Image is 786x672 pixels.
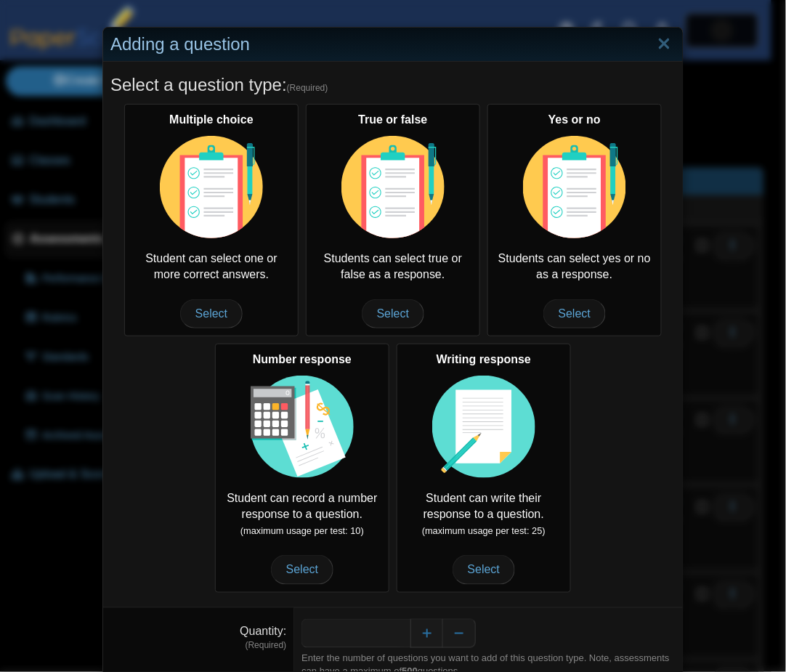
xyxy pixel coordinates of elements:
div: Students can select yes or no as a response. [487,104,662,336]
dfn: (Required) [110,640,286,652]
img: item-type-number-response.svg [251,376,354,479]
img: item-type-multiple-choice.svg [523,136,626,239]
div: Adding a question [103,28,683,62]
span: Select [271,555,333,584]
img: item-type-multiple-choice.svg [160,136,263,239]
span: Select [362,299,424,328]
div: Student can select one or more correct answers. [124,104,299,336]
span: Select [543,299,606,328]
b: Writing response [437,353,531,365]
div: Student can write their response to a question. [397,344,571,592]
div: Student can record a number response to a question. [215,344,389,592]
span: (Required) [287,82,328,94]
span: Select [453,555,515,584]
img: item-type-writing-response.svg [432,376,535,479]
b: Multiple choice [169,113,254,126]
b: True or false [358,113,427,126]
a: Close [653,32,676,57]
label: Quantity [240,626,286,638]
button: Increase [410,619,443,648]
b: Yes or no [548,113,601,126]
span: Select [180,299,243,328]
small: (maximum usage per test: 25) [422,525,546,536]
img: item-type-multiple-choice.svg [341,136,445,239]
b: Number response [253,353,352,365]
button: Decrease [443,619,476,648]
small: (maximum usage per test: 10) [240,525,364,536]
h5: Select a question type: [110,73,676,97]
div: Students can select true or false as a response. [306,104,480,336]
